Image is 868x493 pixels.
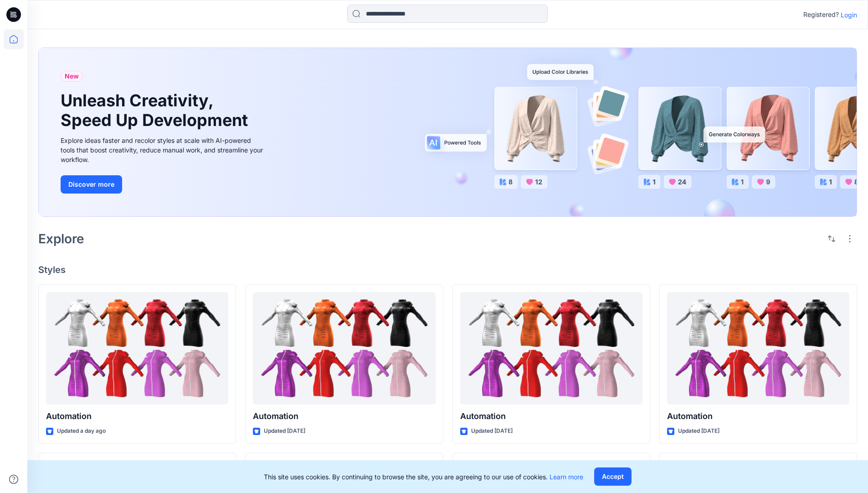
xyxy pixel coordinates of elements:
[471,426,513,436] p: Updated [DATE]
[264,472,583,482] p: This site uses cookies. By continuing to browse the site, you are agreeing to our use of cookies.
[38,231,84,246] h2: Explore
[253,410,435,423] p: Automation
[38,264,857,275] h4: Styles
[594,467,632,486] button: Accept
[46,292,228,405] a: Automation
[550,473,583,481] a: Learn more
[61,175,122,194] button: Discover more
[667,292,849,405] a: Automation
[57,426,106,436] p: Updated a day ago
[460,410,642,423] p: Automation
[264,426,305,436] p: Updated [DATE]
[803,9,839,20] p: Registered?
[46,410,228,423] p: Automation
[61,175,266,194] a: Discover more
[460,292,642,405] a: Automation
[678,426,719,436] p: Updated [DATE]
[61,136,266,164] div: Explore ideas faster and recolor styles at scale with AI-powered tools that boost creativity, red...
[667,410,849,423] p: Automation
[253,292,435,405] a: Automation
[61,91,252,130] h1: Unleash Creativity, Speed Up Development
[65,71,79,82] span: New
[841,10,857,20] p: Login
